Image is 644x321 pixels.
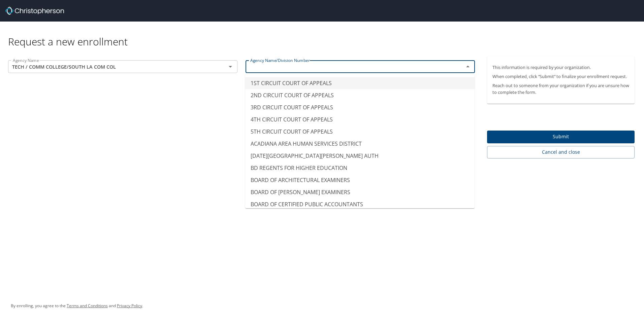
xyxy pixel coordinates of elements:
li: 3RD CIRCUIT COURT OF APPEALS [245,101,475,113]
button: Submit [487,131,635,144]
span: Cancel and close [492,148,629,156]
li: ACADIANA AREA HUMAN SERVICES DISTRICT [245,138,475,150]
button: Close [463,62,473,71]
div: By enrolling, you agree to the and . [11,297,143,314]
button: Cancel and close [487,146,635,158]
li: [DATE][GEOGRAPHIC_DATA][PERSON_NAME] AUTH [245,150,475,162]
div: Request a new enrollment [8,22,640,48]
li: 5TH CIRCUIT COURT OF APPEALS [245,126,475,138]
img: cbt logo [5,7,64,15]
li: BOARD OF CERTIFIED PUBLIC ACCOUNTANTS [245,198,475,210]
span: Submit [492,133,629,141]
li: BD REGENTS FOR HIGHER EDUCATION [245,162,475,174]
li: BOARD OF ARCHITECTURAL EXAMINERS [245,174,475,186]
a: Terms and Conditions [67,303,108,309]
li: 4TH CIRCUIT COURT OF APPEALS [245,113,475,126]
p: This information is required by your organization. [492,64,629,71]
p: Reach out to someone from your organization if you are unsure how to complete the form. [492,82,629,95]
button: Open [226,62,235,71]
li: 1ST CIRCUIT COURT OF APPEALS [245,77,475,89]
a: Privacy Policy [117,303,142,309]
p: When completed, click “Submit” to finalize your enrollment request. [492,73,629,80]
li: BOARD OF [PERSON_NAME] EXAMINERS [245,186,475,198]
li: 2ND CIRCUIT COURT OF APPEALS [245,89,475,101]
